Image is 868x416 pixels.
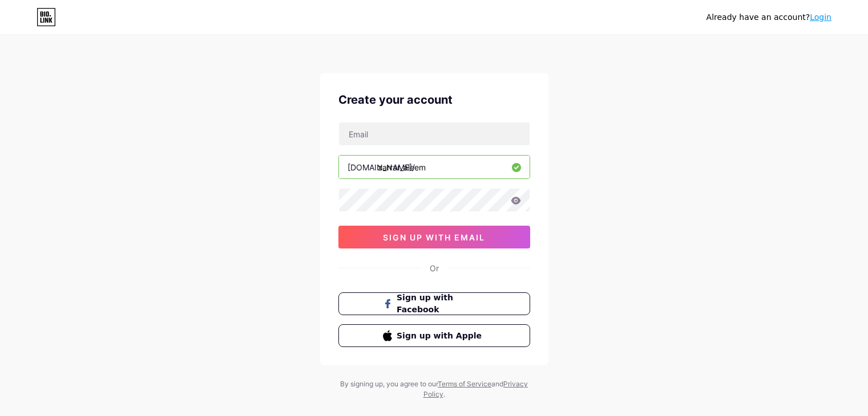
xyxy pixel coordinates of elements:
div: Already have an account? [706,11,831,23]
a: Terms of Service [438,380,491,388]
button: sign up with email [338,226,530,248]
div: [DOMAIN_NAME]/ [348,161,415,173]
a: Login [810,13,831,22]
span: sign up with email [383,233,485,242]
span: Sign up with Apple [397,330,485,342]
input: Email [339,123,530,145]
div: Or [430,262,439,274]
div: Create your account [338,91,530,108]
div: By signing up, you agree to our and . [337,379,531,399]
span: Sign up with Facebook [397,292,485,316]
button: Sign up with Apple [338,324,530,347]
input: username [339,156,530,178]
button: Sign up with Facebook [338,292,530,315]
